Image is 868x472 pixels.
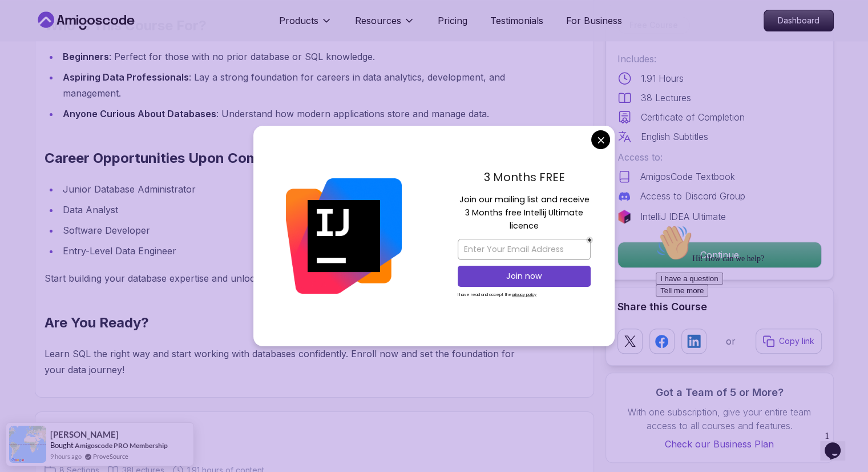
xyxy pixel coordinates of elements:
[820,426,857,461] iframe: chat widget
[355,14,415,37] button: Resources
[617,150,822,164] p: Access to:
[640,210,726,223] p: IntelliJ IDEA Ultimate
[641,91,691,105] p: 38 Lectures
[9,426,46,463] img: provesource social proof notification image
[5,65,57,77] button: Tell me more
[617,52,822,66] p: Includes:
[279,14,332,37] button: Products
[45,430,584,446] h2: Course Curriculum
[59,181,530,197] li: Junior Database Administrator
[617,405,822,433] p: With one subscription, give your entire team access to all courses and features.
[59,69,530,101] li: : Lay a strong foundation for careers in data analytics, development, and management.
[617,437,822,451] a: Check our Business Plan
[651,220,857,421] iframe: chat widget
[63,51,109,62] strong: Beginners
[59,106,530,122] li: : Understand how modern applications store and manage data.
[617,242,822,268] button: Continue
[764,10,834,31] a: Dashboard
[59,202,530,218] li: Data Analyst
[63,108,216,119] strong: Anyone Curious About Databases
[50,441,74,450] span: Bought
[641,110,745,124] p: Certificate of Completion
[45,314,530,332] h2: Are You Ready?
[355,14,401,27] p: Resources
[5,53,72,65] button: I have a question
[640,189,745,203] p: Access to Discord Group
[45,149,530,167] h2: Career Opportunities Upon Completion
[566,14,622,27] a: For Business
[640,170,735,183] p: AmigosCode Textbook
[59,222,530,238] li: Software Developer
[438,14,467,27] a: Pricing
[641,130,708,143] p: English Subtitles
[5,34,113,43] span: Hi! How can we help?
[764,10,833,31] p: Dashboard
[5,5,41,41] img: :wave:
[279,14,318,27] p: Products
[490,14,543,27] a: Testimonials
[617,210,631,223] img: jetbrains logo
[45,346,530,378] p: Learn SQL the right way and start working with databases confidently. Enroll now and set the foun...
[93,451,128,461] a: ProveSource
[45,270,530,286] p: Start building your database expertise and unlock the doors to a data-driven career.
[5,5,210,77] div: 👋Hi! How can we help?I have a questionTell me more
[618,242,821,267] p: Continue
[617,385,822,401] h3: Got a Team of 5 or More?
[59,243,530,259] li: Entry-Level Data Engineer
[50,451,82,461] span: 9 hours ago
[617,299,822,315] h2: Share this Course
[63,71,189,83] strong: Aspiring Data Professionals
[59,49,530,65] li: : Perfect for those with no prior database or SQL knowledge.
[641,71,684,85] p: 1.91 Hours
[75,441,168,450] a: Amigoscode PRO Membership
[50,430,119,439] span: [PERSON_NAME]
